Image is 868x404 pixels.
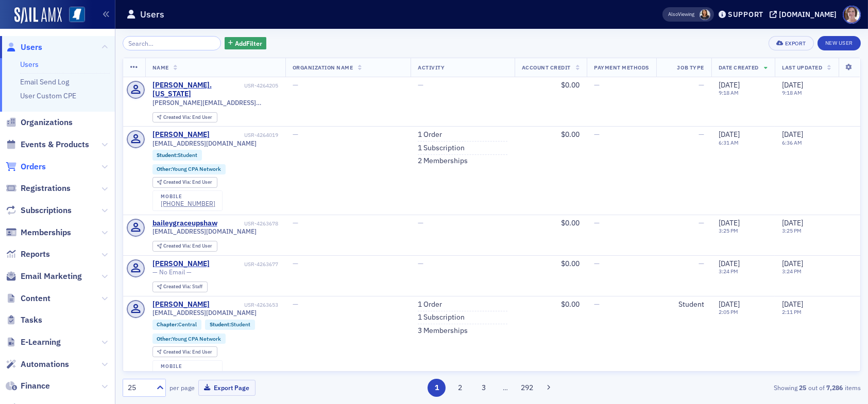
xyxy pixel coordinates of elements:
span: Users [21,42,42,53]
a: Orders [6,161,46,172]
span: Registrations [21,183,71,194]
div: USR-4263653 [211,302,278,308]
span: $0.00 [561,300,580,309]
span: [DATE] [719,259,740,268]
a: [PERSON_NAME] [152,300,210,309]
div: Created Via: End User [152,177,217,188]
span: [DATE] [782,259,803,268]
img: SailAMX [14,7,62,24]
span: Memberships [21,227,71,238]
span: Created Via : [163,242,192,249]
span: Payment Methods [594,64,649,71]
span: E-Learning [21,337,61,348]
span: Chapter : [157,321,178,328]
div: Staff [163,284,202,290]
span: Viewing [668,11,694,18]
button: 2 [451,379,469,397]
span: [EMAIL_ADDRESS][DOMAIN_NAME] [152,139,257,147]
span: Created Via : [163,283,192,290]
span: [DATE] [719,300,740,309]
div: Created Via: Staff [152,282,208,292]
div: [DOMAIN_NAME] [779,10,837,19]
span: — [699,218,704,227]
div: Chapter: [152,320,202,330]
a: Organizations [6,117,73,128]
input: Search… [123,36,221,50]
span: Organization Name [293,64,353,71]
button: 1 [428,379,446,397]
div: Showing out of items [622,383,861,392]
a: Subscriptions [6,205,72,216]
a: Student:Student [210,321,250,328]
span: — [418,259,423,268]
a: baileygraceupshaw [152,219,217,228]
span: Student : [210,321,231,328]
a: Finance [6,380,50,392]
span: — [418,80,423,90]
a: 1 Order [418,300,442,309]
div: Support [728,10,763,19]
span: — [594,130,600,139]
span: Email Marketing [21,271,82,282]
span: — [594,80,600,90]
button: 292 [518,379,536,397]
a: Other:Young CPA Network [157,166,221,172]
span: Noma Burge [700,9,710,20]
span: [DATE] [782,300,803,309]
div: End User [163,115,212,120]
a: [PERSON_NAME].[US_STATE] [152,81,243,99]
a: Events & Products [6,139,89,150]
span: Content [21,293,50,304]
span: — [699,80,704,90]
div: Export [785,41,806,46]
div: Also [668,11,678,17]
span: [DATE] [719,80,740,90]
span: [DATE] [782,130,803,139]
span: $0.00 [561,80,580,90]
span: Reports [21,249,50,260]
time: 9:18 AM [782,89,802,96]
a: 1 Subscription [418,313,465,322]
div: [PERSON_NAME] [152,130,210,139]
a: 2 Memberships [418,156,468,166]
a: Student:Student [157,152,197,159]
span: — [293,300,298,309]
span: Created Via : [163,114,192,120]
span: $0.00 [561,130,580,139]
span: Last Updated [782,64,822,71]
a: Email Marketing [6,271,82,282]
a: New User [818,36,861,50]
a: Users [6,42,42,53]
button: AddFilter [225,37,267,50]
button: Export [769,36,813,50]
h1: Users [140,8,164,21]
span: Account Credit [522,64,571,71]
div: mobile [161,194,215,200]
a: 1 Order [418,130,442,139]
div: mobile [161,363,215,370]
a: [PERSON_NAME] [152,259,210,269]
span: $0.00 [561,259,580,268]
div: Student [663,300,704,309]
div: Student: [152,150,202,160]
span: — [594,259,600,268]
a: 3 Memberships [418,326,468,336]
span: Date Created [719,64,759,71]
time: 3:24 PM [782,268,802,275]
span: — [293,130,298,139]
div: [PHONE_NUMBER] [161,200,215,207]
a: View Homepage [62,7,85,24]
div: Created Via: End User [152,241,217,252]
time: 2:05 PM [719,308,738,315]
div: 25 [128,382,150,393]
span: [EMAIL_ADDRESS][DOMAIN_NAME] [152,309,257,317]
span: $0.00 [561,218,580,227]
span: Job Type [677,64,704,71]
time: 3:24 PM [719,268,738,275]
div: USR-4263678 [219,220,278,227]
div: USR-4263677 [211,261,278,268]
span: Student : [157,151,178,159]
span: Finance [21,380,50,392]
